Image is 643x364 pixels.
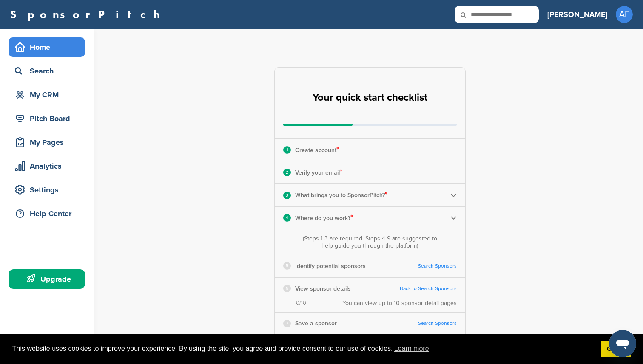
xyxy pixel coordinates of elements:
a: Analytics [9,156,85,176]
p: Save a sponsor [295,318,337,329]
div: Pitch Board [13,111,85,126]
a: SponsorPitch [10,9,165,20]
a: My Pages [9,133,85,152]
a: [PERSON_NAME] [547,5,607,24]
h2: Your quick start checklist [313,88,427,107]
a: Search Sponsors [418,263,457,269]
div: You can view up to 10 sponsor detail pages [342,299,457,307]
div: Settings [13,182,85,198]
div: Analytics [13,158,85,174]
div: My CRM [13,87,85,102]
a: Pitch Board [9,109,85,128]
a: Settings [9,180,85,200]
div: Help Center [13,206,85,221]
a: Help Center [9,204,85,223]
p: Verify your email [295,167,342,178]
p: Where do you work? [295,212,353,223]
img: Checklist arrow 2 [450,214,457,221]
img: Checklist arrow 2 [450,192,457,198]
h3: [PERSON_NAME] [547,8,607,20]
a: Search Sponsors [418,320,457,327]
div: Home [13,40,85,55]
span: This website uses cookies to improve your experience. By using the site, you agree and provide co... [12,342,595,355]
span: 0/10 [296,299,306,307]
a: Back to Search Sponsors [400,285,457,292]
span: AF [616,6,633,23]
div: Search [13,63,85,79]
div: 3 [283,192,291,199]
iframe: Button to launch messaging window [609,330,636,357]
a: learn more about cookies [393,342,430,355]
p: View sponsor details [295,283,351,294]
div: 1 [283,146,291,154]
p: Create account [295,144,339,155]
div: 5 [283,262,291,270]
a: Search [9,61,85,81]
div: Upgrade [13,271,85,287]
a: Upgrade [9,269,85,289]
div: 2 [283,169,291,176]
a: dismiss cookie message [601,341,631,358]
div: 4 [283,214,291,222]
div: 6 [283,285,291,292]
div: My Pages [13,135,85,150]
a: My CRM [9,85,85,104]
p: What brings you to SponsorPitch? [295,189,387,200]
p: Identify potential sponsors [295,261,366,271]
div: (Steps 1-3 are required. Steps 4-9 are suggested to help guide you through the platform) [301,235,439,249]
div: 7 [283,320,291,327]
a: Home [9,37,85,57]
